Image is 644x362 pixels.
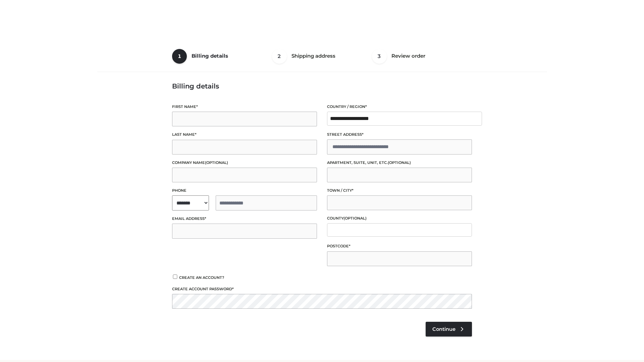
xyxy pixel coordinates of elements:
span: Create an account? [179,275,224,280]
label: Email address [172,216,317,222]
input: Create an account? [172,275,178,279]
label: Apartment, suite, unit, etc. [327,160,472,166]
label: Phone [172,187,317,194]
span: (optional) [205,160,228,165]
label: Street address [327,131,472,138]
label: Town / City [327,187,472,194]
span: Review order [391,53,425,59]
span: (optional) [388,160,411,165]
span: Continue [432,326,455,332]
label: Country / Region [327,104,472,110]
span: (optional) [343,216,367,221]
label: Create account password [172,286,472,292]
h3: Billing details [172,82,472,90]
label: Last name [172,131,317,138]
span: 1 [172,49,187,64]
span: 2 [272,49,287,64]
span: Billing details [192,53,228,59]
label: Postcode [327,243,472,249]
label: Company name [172,160,317,166]
label: First name [172,104,317,110]
a: Continue [426,322,472,337]
span: 3 [372,49,387,64]
label: County [327,215,472,222]
span: Shipping address [291,53,335,59]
